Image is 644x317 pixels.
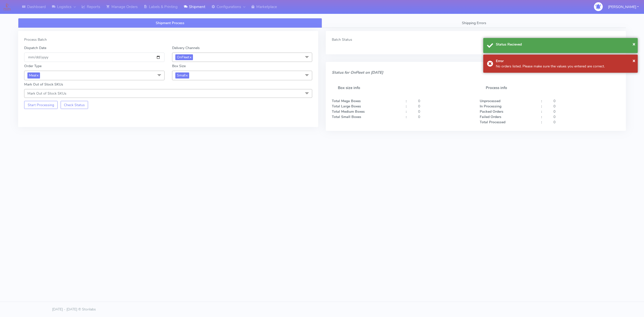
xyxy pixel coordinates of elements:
strong: Total Medium Boxes [332,109,365,114]
div: 0 [414,109,476,114]
strong: Total Large Boxes [332,104,361,109]
label: Mark Out of Stock SKUs [24,82,63,87]
div: 0 [550,109,624,114]
strong: : [541,120,542,125]
strong: : [541,99,542,103]
strong: Failed Orders [480,114,501,119]
strong: Unprocessed [480,99,500,103]
strong: : [406,109,407,114]
span: × [632,57,635,64]
i: Status for OnFleet on [DATE] [332,70,383,75]
div: Error [496,58,634,64]
strong: : [406,114,407,119]
strong: Total Small Boxes [332,114,361,119]
span: Small [175,72,189,78]
a: x [189,54,191,60]
strong: In Processing [480,104,501,109]
div: Process Batch [24,37,312,42]
span: Meal [27,72,40,78]
span: Shipment Process [156,21,184,25]
label: Box Size [172,63,186,69]
div: 0 [550,114,624,120]
div: 0 [414,98,476,104]
label: Delivery Channels [172,45,200,51]
a: x [36,72,38,78]
button: Close [632,40,635,48]
button: [PERSON_NAME] [604,2,642,12]
div: 0 [550,104,624,109]
strong: : [406,104,407,109]
strong: : [541,114,542,119]
div: No orders listed. Please make sure the values you entered are correct. [496,64,634,69]
h5: Process info [480,80,620,96]
div: 0 [414,114,476,120]
div: 0 [414,104,476,109]
strong: Total Mega Boxes [332,99,361,103]
span: Mark Out of Stock SKUs [27,91,66,96]
span: Shipping Errors [462,21,486,25]
h5: Box size info [332,80,472,96]
label: Order Type [24,63,42,69]
ul: Tabs [18,18,626,28]
strong: Total Processed [480,120,505,125]
div: 0 [550,98,624,104]
button: Check Status [61,101,88,109]
button: Close [632,57,635,64]
div: 0 [550,120,624,125]
strong: : [541,109,542,114]
strong: : [406,99,407,103]
button: Start Processing [24,101,58,109]
a: x [185,72,188,78]
span: OnFleet [175,54,193,60]
strong: : [541,104,542,109]
span: × [632,41,635,47]
strong: Packed Orders [480,109,503,114]
div: Batch Status [332,37,620,42]
label: Dispatch Date [24,45,46,51]
div: Status Recieved [496,42,634,47]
